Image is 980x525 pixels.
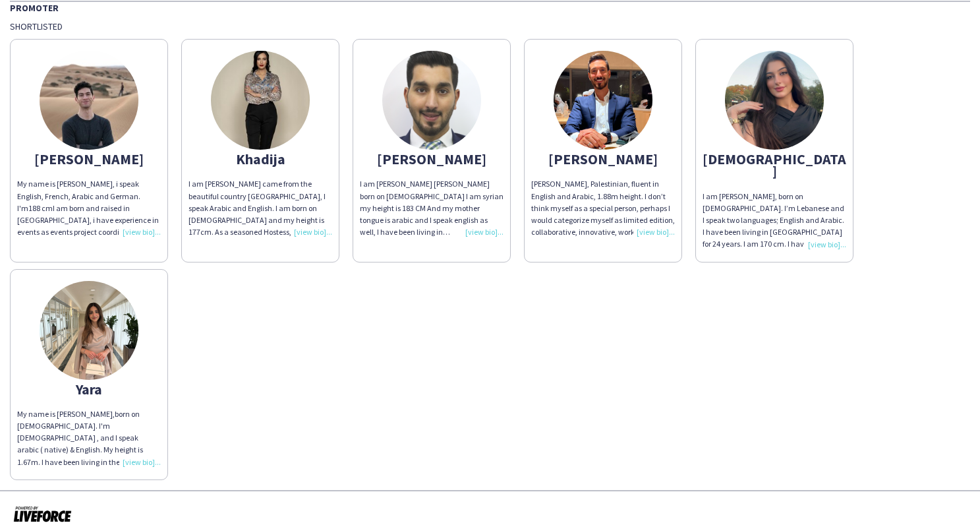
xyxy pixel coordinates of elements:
[28,203,53,213] span: 188 cm
[188,178,332,238] div: I am [PERSON_NAME] came from the beautiful country [GEOGRAPHIC_DATA], I speak Arabic and English....
[703,153,846,177] div: [DEMOGRAPHIC_DATA]
[725,51,824,150] img: thumb-66e6b7ba926ce.png
[360,178,504,238] div: I am [PERSON_NAME] [PERSON_NAME] born on [DEMOGRAPHIC_DATA] I am syrian my height is 183 CM And m...
[40,51,138,150] img: thumb-5f284ddb0ca2c.jpeg
[10,1,970,14] div: Promoter
[17,383,161,395] div: Yara
[360,153,504,165] div: [PERSON_NAME]
[531,153,675,165] div: [PERSON_NAME]
[40,281,138,380] img: thumb-3c4366df-2dda-49c4-ac57-7476a23bfdf7.jpg
[188,153,332,165] div: Khadija
[703,191,846,251] div: I am [PERSON_NAME], born on [DEMOGRAPHIC_DATA]. I’m Lebanese and I speak two languages; English a...
[211,51,310,150] img: thumb-67126dc907f79.jpeg
[17,408,161,468] div: My name is [PERSON_NAME],born on [DEMOGRAPHIC_DATA]. I'm [DEMOGRAPHIC_DATA] , and I speak arabic ...
[554,51,652,150] img: thumb-662f948cb7043.jpeg
[382,51,481,150] img: thumb-61448b8ebfa50.png
[13,505,72,523] img: Powered by Liveforce
[10,20,970,32] div: Shortlisted
[17,153,161,165] div: [PERSON_NAME]
[17,203,159,261] span: I am born and raised in [GEOGRAPHIC_DATA], i have experience in events as events project coordina...
[17,179,140,212] span: My name is [PERSON_NAME], i speak English, French, Arabic and German. I'm
[531,178,675,238] div: [PERSON_NAME], Palestinian, fluent in English and Arabic, 1.88m height. I don’t think myself as a...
